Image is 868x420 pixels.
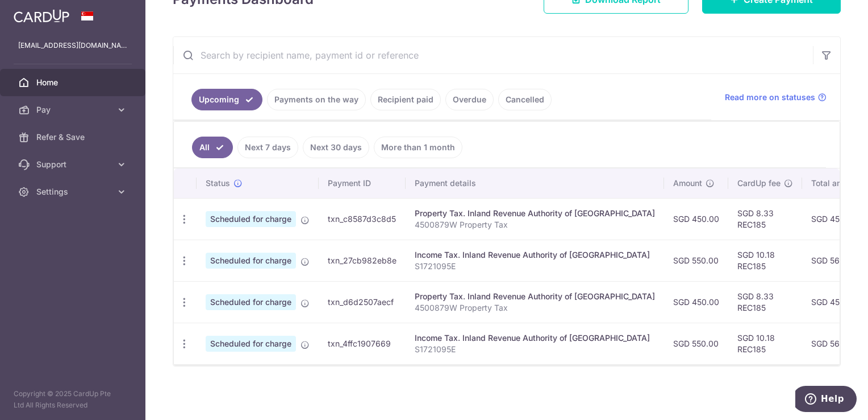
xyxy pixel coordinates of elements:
[206,294,296,310] span: Scheduled for charge
[206,178,230,189] span: Status
[415,219,655,230] p: 4500879W Property Tax
[319,323,406,364] td: txn_4ffc1907669
[370,89,441,110] a: Recipient paid
[36,104,111,116] span: Pay
[728,323,802,364] td: SGD 10.18 REC185
[415,332,655,344] div: Income Tax. Inland Revenue Authority of [GEOGRAPHIC_DATA]
[374,137,462,158] a: More than 1 month
[191,89,262,110] a: Upcoming
[173,37,813,73] input: Search by recipient name, payment id or reference
[206,253,296,269] span: Scheduled for charge
[206,211,296,227] span: Scheduled for charge
[319,168,406,198] th: Payment ID
[319,240,406,281] td: txn_27cb982eb8e
[664,198,728,240] td: SGD 450.00
[664,240,728,281] td: SGD 550.00
[415,261,655,272] p: S1721095E
[728,198,802,240] td: SGD 8.33 REC185
[498,89,552,110] a: Cancelled
[319,281,406,323] td: txn_d6d2507aecf
[725,92,815,103] span: Read more on statuses
[737,178,781,189] span: CardUp fee
[237,137,298,158] a: Next 7 days
[415,291,655,302] div: Property Tax. Inland Revenue Authority of [GEOGRAPHIC_DATA]
[192,137,233,158] a: All
[14,9,69,23] img: CardUp
[728,240,802,281] td: SGD 10.18 REC185
[415,249,655,261] div: Income Tax. Inland Revenue Authority of [GEOGRAPHIC_DATA]
[664,323,728,364] td: SGD 550.00
[415,208,655,219] div: Property Tax. Inland Revenue Authority of [GEOGRAPHIC_DATA]
[406,168,664,198] th: Payment details
[795,386,857,414] iframe: Opens a widget where you can find more information
[36,131,111,143] span: Refer & Save
[36,77,111,88] span: Home
[673,178,702,189] span: Amount
[36,159,111,170] span: Support
[415,344,655,355] p: S1721095E
[728,281,802,323] td: SGD 8.33 REC185
[319,198,406,240] td: txn_c8587d3c8d5
[18,40,127,51] p: [EMAIL_ADDRESS][DOMAIN_NAME]
[725,92,827,103] a: Read more on statuses
[811,178,849,189] span: Total amt.
[415,302,655,314] p: 4500879W Property Tax
[445,89,494,110] a: Overdue
[267,89,366,110] a: Payments on the way
[36,186,111,197] span: Settings
[206,336,296,352] span: Scheduled for charge
[303,137,369,158] a: Next 30 days
[664,281,728,323] td: SGD 450.00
